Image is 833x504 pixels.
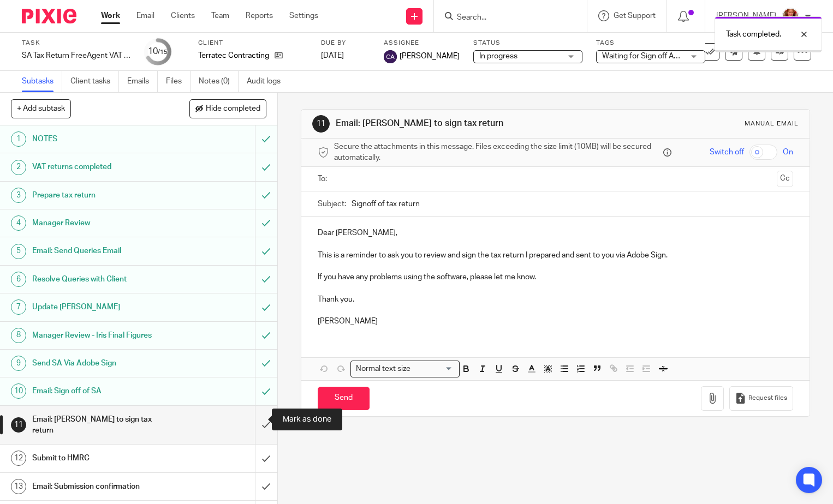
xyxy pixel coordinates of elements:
[783,147,793,158] span: On
[11,451,26,466] div: 12
[318,173,330,184] label: To:
[11,417,26,433] div: 11
[189,99,266,118] button: Hide completed
[11,131,26,147] div: 1
[748,394,787,403] span: Request files
[32,131,174,147] h1: NOTES
[246,10,273,21] a: Reports
[745,119,799,128] div: Manual email
[384,39,460,47] label: Assignee
[206,105,260,113] span: Hide completed
[318,199,346,209] label: Subject:
[11,356,26,371] div: 9
[602,52,691,60] span: Waiting for Sign off Adobe
[318,227,793,238] p: Dear [PERSON_NAME],
[198,39,307,47] label: Client
[148,45,168,58] div: 10
[32,271,174,287] h1: Resolve Queries with Client
[70,71,119,92] a: Client tasks
[710,147,744,158] span: Switch off
[32,327,174,344] h1: Manager Review - Iris Final Figures
[318,250,793,261] p: This is a reminder to ask you to review and sign the tax return I prepared and sent to you via Ad...
[729,386,793,411] button: Request files
[777,171,793,187] button: Cc
[11,383,26,399] div: 10
[479,52,517,60] span: In progress
[158,49,168,55] small: /15
[11,215,26,231] div: 4
[400,51,460,62] span: [PERSON_NAME]
[32,355,174,371] h1: Send SA Via Adobe Sign
[127,71,158,92] a: Emails
[32,450,174,466] h1: Submit to HMRC
[22,50,131,61] div: SA Tax Return FreeAgent VAT Reg etc
[11,188,26,203] div: 3
[32,243,174,259] h1: Email: Send Queries Email
[136,10,154,21] a: Email
[198,50,269,61] p: Terratec Contracting
[32,215,174,231] h1: Manager Review
[334,141,661,164] span: Secure the attachments in this message. Files exceeding the size limit (10MB) will be secured aut...
[11,299,26,315] div: 7
[318,272,793,283] p: If you have any problems using the software, please let me know.
[11,160,26,175] div: 2
[318,316,793,327] p: [PERSON_NAME]
[32,187,174,203] h1: Prepare tax return
[32,383,174,399] h1: Email: Sign off of SA
[11,479,26,494] div: 13
[321,39,370,47] label: Due by
[414,363,453,375] input: Search for option
[350,361,460,377] div: Search for option
[22,71,62,92] a: Subtasks
[289,10,318,21] a: Settings
[782,8,799,25] img: sallycropped.JPG
[32,411,174,439] h1: Email: [PERSON_NAME] to sign tax return
[166,71,191,92] a: Files
[336,118,579,129] h1: Email: [PERSON_NAME] to sign tax return
[32,299,174,315] h1: Update [PERSON_NAME]
[171,10,195,21] a: Clients
[353,363,413,375] span: Normal text size
[211,10,229,21] a: Team
[247,71,289,92] a: Audit logs
[312,115,330,133] div: 11
[321,52,344,59] span: [DATE]
[11,272,26,287] div: 6
[11,328,26,343] div: 8
[22,39,131,47] label: Task
[726,29,781,40] p: Task completed.
[318,294,793,305] p: Thank you.
[101,10,120,21] a: Work
[32,159,174,175] h1: VAT returns completed
[11,244,26,259] div: 5
[318,387,370,410] input: Send
[22,9,76,23] img: Pixie
[32,478,174,495] h1: Email: Submission confirmation
[199,71,239,92] a: Notes (0)
[384,50,397,63] img: svg%3E
[11,99,71,118] button: + Add subtask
